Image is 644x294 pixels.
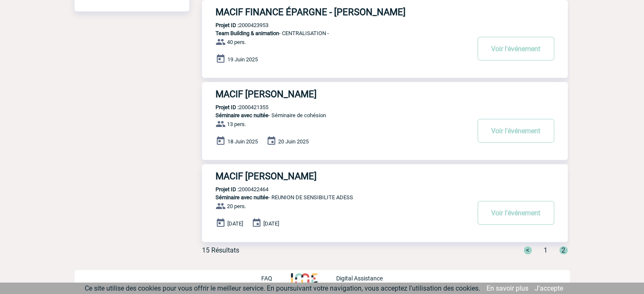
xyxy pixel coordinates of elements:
span: 40 pers. [227,39,246,45]
span: < [524,246,532,254]
span: [DATE] [263,220,279,227]
a: MACIF FINANCE ÉPARGNE - [PERSON_NAME] [202,7,568,17]
button: Voir l'événement [478,37,554,60]
a: En savoir plus [486,284,528,292]
span: [DATE] [227,220,243,227]
button: Voir l'événement [478,201,554,225]
span: 20 pers. [227,203,246,209]
p: - Séminaire de cohésion [202,112,470,118]
button: Voir l'événement [478,119,554,143]
p: 2000421355 [202,104,268,110]
a: MACIF [PERSON_NAME] [202,89,568,99]
span: Team Building & animation [216,30,279,36]
span: Ce site utilise des cookies pour vous offrir le meilleur service. En poursuivant votre navigation... [85,284,480,292]
b: Projet ID : [216,186,239,192]
a: MACIF [PERSON_NAME] [202,171,568,181]
p: Digital Assistance [336,275,383,282]
b: Projet ID : [216,104,239,110]
p: 2000423953 [202,22,268,28]
p: 2000422464 [202,186,268,192]
p: FAQ [261,275,272,282]
img: http://www.idealmeetingsevents.fr/ [291,273,317,283]
span: Séminaire avec nuitée [216,194,268,201]
a: J'accepte [535,284,563,292]
p: - REUNION DE SENSIBILITE ADESS [202,194,470,201]
span: 19 Juin 2025 [227,56,258,63]
h3: MACIF FINANCE ÉPARGNE - [PERSON_NAME] [216,7,470,17]
b: Projet ID : [216,22,239,28]
span: 13 pers. [227,121,246,127]
h3: MACIF [PERSON_NAME] [216,171,470,181]
div: 15 Résultats [202,246,239,254]
span: 18 Juin 2025 [227,138,258,145]
span: Séminaire avec nuitée [216,112,268,118]
h3: MACIF [PERSON_NAME] [216,89,470,99]
span: 1 [544,246,547,254]
span: 20 Juin 2025 [278,138,309,145]
a: FAQ [261,274,291,282]
span: 2 [559,246,568,254]
p: - CENTRALISATION - [202,30,470,36]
